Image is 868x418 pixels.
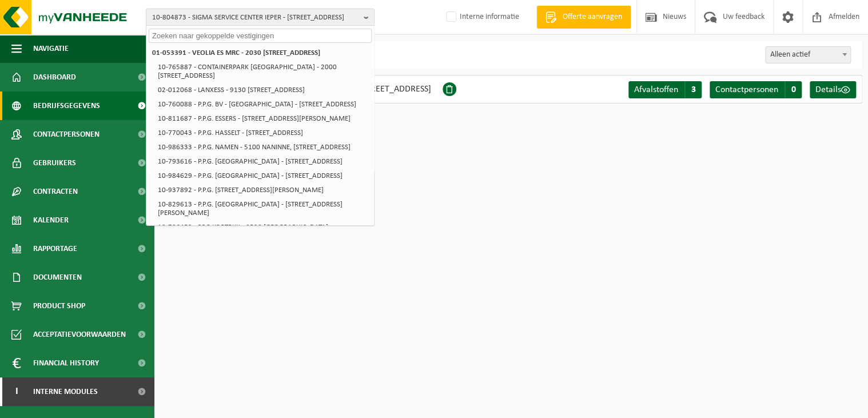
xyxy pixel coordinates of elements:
[634,85,678,94] span: Afvalstoffen
[33,320,126,349] span: Acceptatievoorwaarden
[152,9,359,26] span: 10-804873 - SIGMA SERVICE CENTER IEPER - [STREET_ADDRESS]
[560,11,625,23] span: Offerte aanvragen
[684,81,702,98] span: 3
[33,206,69,234] span: Kalender
[154,126,372,140] li: 10-770043 - P.P.G. HASSELT - [STREET_ADDRESS]
[11,377,22,406] span: I
[154,97,372,112] li: 10-760088 - P.P.G. BV - [GEOGRAPHIC_DATA] - [STREET_ADDRESS]
[33,91,100,120] span: Bedrijfsgegevens
[33,177,78,206] span: Contracten
[785,81,802,98] span: 0
[33,149,76,177] span: Gebruikers
[154,169,372,183] li: 10-984629 - P.P.G. [GEOGRAPHIC_DATA] - [STREET_ADDRESS]
[710,81,802,98] a: Contactpersonen 0
[536,6,631,29] a: Offerte aanvragen
[33,120,99,149] span: Contactpersonen
[154,112,372,126] li: 10-811687 - P.P.G. ESSERS - [STREET_ADDRESS][PERSON_NAME]
[33,234,77,263] span: Rapportage
[33,292,85,320] span: Product Shop
[765,46,851,63] span: Alleen actief
[146,9,375,26] button: 10-804873 - SIGMA SERVICE CENTER IEPER - [STREET_ADDRESS]
[444,9,519,26] label: Interne informatie
[810,81,856,98] a: Details
[33,34,69,63] span: Navigatie
[154,183,372,197] li: 10-937892 - P.P.G. [STREET_ADDRESS][PERSON_NAME]
[715,85,778,94] span: Contactpersonen
[33,263,82,292] span: Documenten
[154,83,372,97] li: 02-012068 - LANXESS - 9130 [STREET_ADDRESS]
[766,47,850,63] span: Alleen actief
[154,220,372,243] li: 10-786452 - PPG KORTRIJK - 8520 [GEOGRAPHIC_DATA], INDUSTRIELAAN 6
[152,49,320,57] strong: 01-053391 - VEOLIA ES MRC - 2030 [STREET_ADDRESS]
[154,154,372,169] li: 10-793616 - P.P.G. [GEOGRAPHIC_DATA] - [STREET_ADDRESS]
[154,197,372,220] li: 10-829613 - P.P.G. [GEOGRAPHIC_DATA] - [STREET_ADDRESS][PERSON_NAME]
[33,377,98,406] span: Interne modules
[154,140,372,154] li: 10-986333 - P.P.G. NAMEN - 5100 NANINNE, [STREET_ADDRESS]
[149,29,372,43] input: Zoeken naar gekoppelde vestigingen
[33,63,76,91] span: Dashboard
[628,81,702,98] a: Afvalstoffen 3
[154,60,372,83] li: 10-765887 - CONTAINERPARK [GEOGRAPHIC_DATA] - 2000 [STREET_ADDRESS]
[33,349,99,377] span: Financial History
[815,85,841,94] span: Details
